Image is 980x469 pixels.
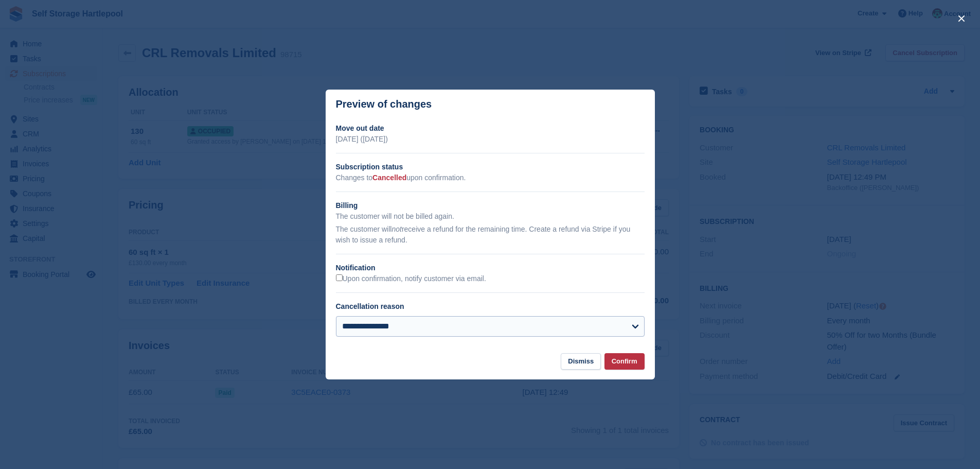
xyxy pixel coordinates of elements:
[391,225,401,233] em: not
[336,172,645,183] p: Changes to upon confirmation.
[336,263,645,273] h2: Notification
[372,173,406,182] span: Cancelled
[561,353,601,370] button: Dismiss
[336,123,645,134] h2: Move out date
[336,274,343,281] input: Upon confirmation, notify customer via email.
[336,134,645,145] p: [DATE] ([DATE])
[336,224,645,246] p: The customer will receive a refund for the remaining time. Create a refund via Stripe if you wish...
[336,302,404,310] label: Cancellation reason
[336,98,432,110] p: Preview of changes
[953,10,970,27] button: close
[336,162,645,172] h2: Subscription status
[336,200,645,211] h2: Billing
[336,211,645,222] p: The customer will not be billed again.
[336,274,486,284] label: Upon confirmation, notify customer via email.
[604,353,645,370] button: Confirm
